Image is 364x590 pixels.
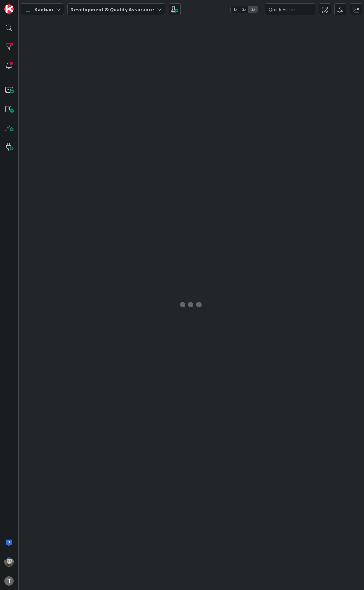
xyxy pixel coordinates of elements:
img: LS [4,557,14,567]
span: 1x [231,6,240,13]
b: Development & Quality Assurance [70,6,154,13]
div: T [4,576,14,586]
input: Quick Filter... [265,3,315,15]
span: Kanban [34,5,53,13]
img: Visit kanbanzone.com [4,4,14,14]
span: 3x [249,6,258,13]
span: 2x [240,6,249,13]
